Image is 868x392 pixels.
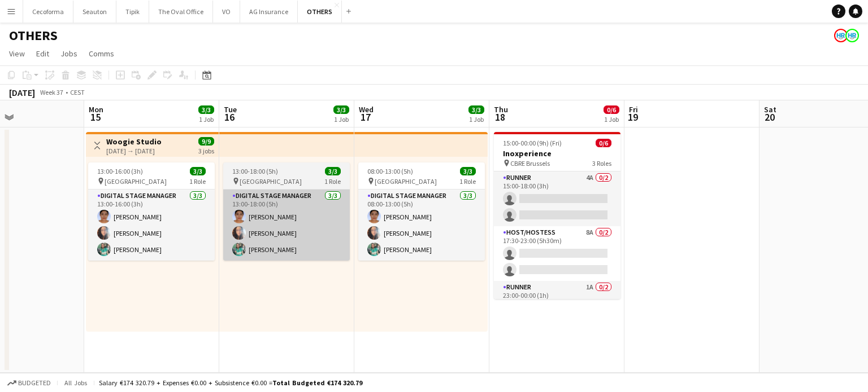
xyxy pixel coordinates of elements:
a: Jobs [56,46,82,61]
a: View [5,46,29,61]
span: Edit [36,49,49,59]
span: Week 37 [37,88,66,96]
h1: OTHERS [9,27,58,44]
div: [DATE] [9,87,35,98]
span: Comms [89,49,114,59]
span: Jobs [60,49,77,59]
button: VO [213,1,240,23]
button: Seauton [73,1,116,23]
app-user-avatar: HR Team [834,29,848,42]
div: Salary €174 320.79 + Expenses €0.00 + Subsistence €0.00 = [99,378,362,387]
button: AG Insurance [240,1,298,23]
button: Budgeted [6,377,53,389]
a: Comms [84,46,119,61]
button: The Oval Office [149,1,213,23]
button: Tipik [116,1,149,23]
span: Budgeted [18,379,51,387]
a: Edit [32,46,54,61]
span: All jobs [62,378,89,387]
span: View [9,49,25,59]
div: CEST [70,88,85,96]
app-user-avatar: HR Team [845,29,859,42]
button: Cecoforma [23,1,73,23]
button: OTHERS [298,1,342,23]
span: Total Budgeted €174 320.79 [272,378,362,387]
